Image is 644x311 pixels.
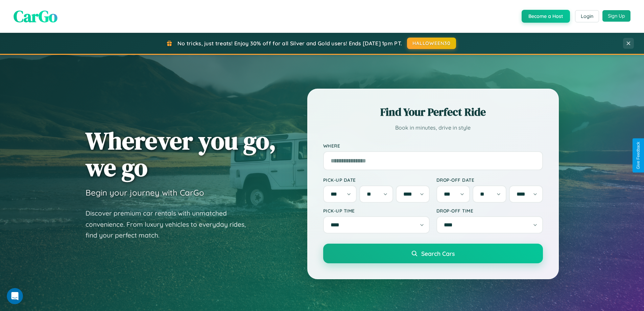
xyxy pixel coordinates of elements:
button: Sign Up [602,10,630,22]
p: Discover premium car rentals with unmatched convenience. From luxury vehicles to everyday rides, ... [86,208,255,241]
label: Drop-off Time [436,208,543,214]
span: No tricks, just treats! Enjoy 30% off for all Silver and Gold users! Ends [DATE] 1pm PT. [177,40,402,47]
label: Drop-off Date [436,177,543,183]
span: Search Cars [421,250,455,257]
span: CarGo [14,5,57,27]
button: Search Cars [323,244,543,263]
label: Where [323,143,543,149]
p: Book in minutes, drive in style [323,123,543,133]
div: Give Feedback [636,142,641,169]
h3: Begin your journey with CarGo [86,187,204,198]
label: Pick-up Date [323,177,430,183]
label: Pick-up Time [323,208,430,214]
button: HALLOWEEN30 [407,38,456,49]
h1: Wherever you go, we go [86,127,276,181]
button: Become a Host [522,10,570,23]
h2: Find Your Perfect Ride [323,105,543,119]
button: Login [575,10,599,22]
iframe: Intercom live chat [7,288,23,304]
